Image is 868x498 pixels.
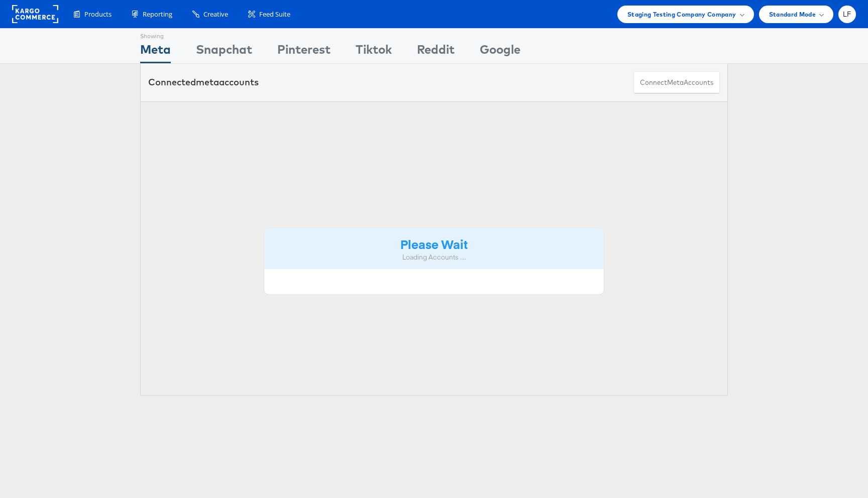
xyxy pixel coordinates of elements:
[196,41,252,63] div: Snapchat
[769,9,816,20] span: Standard Mode
[140,41,171,63] div: Meta
[667,78,684,87] span: meta
[143,10,172,19] span: Reporting
[417,41,455,63] div: Reddit
[480,41,520,63] div: Google
[277,41,331,63] div: Pinterest
[196,76,219,88] span: meta
[148,76,259,89] div: Connected accounts
[203,10,228,19] span: Creative
[400,235,468,252] strong: Please Wait
[356,41,392,63] div: Tiktok
[272,253,596,262] div: Loading Accounts ....
[140,29,171,41] div: Showing
[843,11,851,18] span: LF
[627,9,736,20] span: Staging Testing Company Company
[84,10,112,19] span: Products
[259,10,290,19] span: Feed Suite
[633,71,720,94] button: ConnectmetaAccounts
